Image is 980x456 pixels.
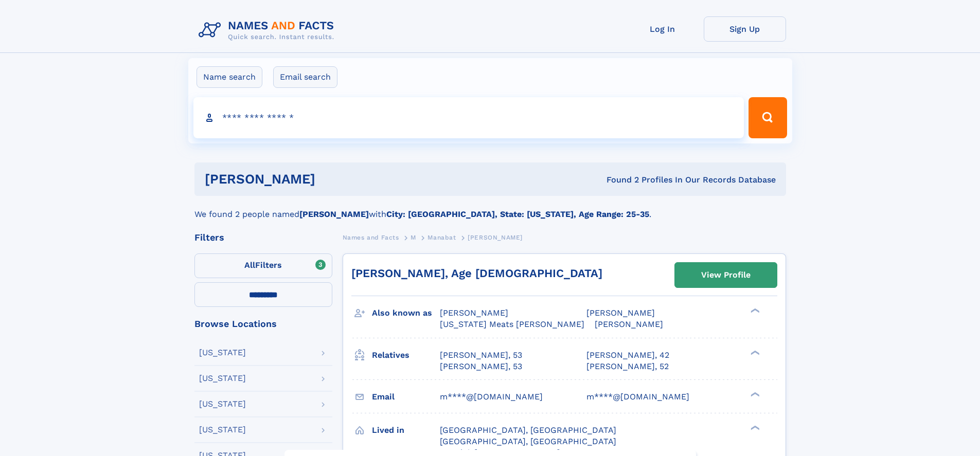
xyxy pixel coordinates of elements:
[440,350,522,361] a: [PERSON_NAME], 53
[675,263,777,287] a: View Profile
[244,260,255,270] span: All
[194,233,332,242] div: Filters
[194,196,786,221] div: We found 2 people named with .
[199,349,246,357] div: [US_STATE]
[199,374,246,382] div: [US_STATE]
[749,97,787,138] button: Search Button
[621,16,704,42] a: Log In
[194,319,332,329] div: Browse Locations
[427,234,456,241] span: Manabat
[701,263,751,287] div: View Profile
[194,16,343,44] img: Logo Names and Facts
[199,400,246,408] div: [US_STATE]
[193,97,744,138] input: search input
[440,308,508,318] span: [PERSON_NAME]
[411,234,416,241] span: M
[299,209,369,219] b: [PERSON_NAME]
[372,422,440,439] h3: Lived in
[748,307,760,314] div: ❯
[194,253,332,278] label: Filters
[468,234,523,241] span: [PERSON_NAME]
[704,16,786,42] a: Sign Up
[197,66,262,88] label: Name search
[440,361,522,372] a: [PERSON_NAME], 53
[586,350,669,361] a: [PERSON_NAME], 42
[386,209,649,219] b: City: [GEOGRAPHIC_DATA], State: [US_STATE], Age Range: 25-35
[205,173,461,186] h1: [PERSON_NAME]
[372,346,440,364] h3: Relatives
[372,388,440,406] h3: Email
[440,319,584,329] span: [US_STATE] Meats [PERSON_NAME]
[748,391,760,397] div: ❯
[343,231,399,244] a: Names and Facts
[586,308,655,318] span: [PERSON_NAME]
[748,424,760,431] div: ❯
[351,267,602,280] a: [PERSON_NAME], Age [DEMOGRAPHIC_DATA]
[411,231,416,244] a: M
[372,304,440,322] h3: Also known as
[273,66,337,88] label: Email search
[461,174,776,186] div: Found 2 Profiles In Our Records Database
[440,436,616,446] span: [GEOGRAPHIC_DATA], [GEOGRAPHIC_DATA]
[595,319,663,329] span: [PERSON_NAME]
[199,426,246,434] div: [US_STATE]
[427,231,456,244] a: Manabat
[440,425,616,435] span: [GEOGRAPHIC_DATA], [GEOGRAPHIC_DATA]
[748,349,760,356] div: ❯
[586,361,669,372] a: [PERSON_NAME], 52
